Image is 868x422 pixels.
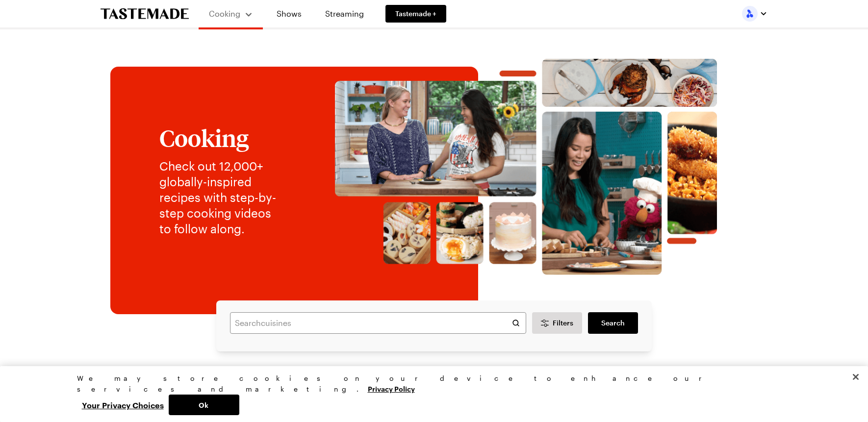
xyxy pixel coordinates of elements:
[209,9,240,18] span: Cooking
[169,395,239,415] button: Ok
[159,158,284,237] p: Check out 12,000+ globally-inspired recipes with step-by-step cooking videos to follow along.
[742,6,758,22] img: Profile picture
[159,125,284,150] h1: Cooking
[532,312,582,334] button: Desktop filters
[304,59,748,275] img: Explore recipes
[77,373,783,395] div: We may store cookies on your device to enhance our services and marketing.
[77,395,169,415] button: Your Privacy Choices
[742,6,767,22] button: Profile picture
[601,318,625,328] span: Search
[368,384,415,393] a: More information about your privacy, opens in a new tab
[385,5,446,23] a: Tastemade +
[101,8,189,20] a: To Tastemade Home Page
[845,366,867,388] button: Close
[395,9,436,19] span: Tastemade +
[553,318,573,328] span: Filters
[77,373,783,415] div: Privacy
[588,312,638,334] a: filters
[208,4,253,24] button: Cooking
